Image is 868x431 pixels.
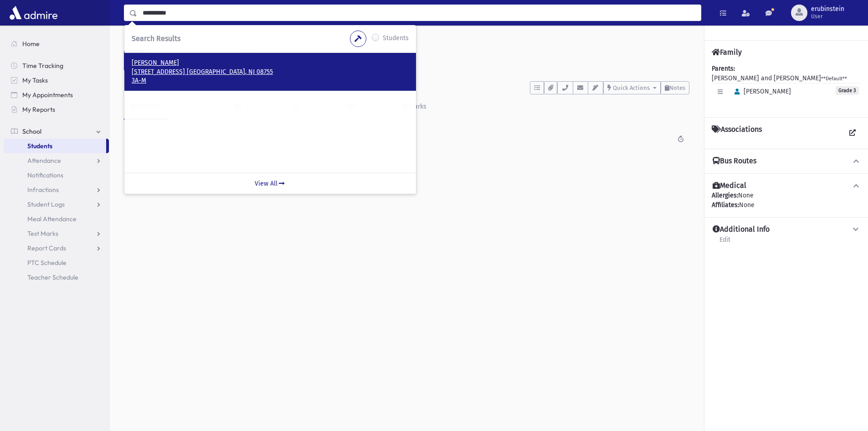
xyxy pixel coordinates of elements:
[27,156,61,165] span: Attendance
[4,102,109,117] a: My Reports
[4,241,109,255] a: Report Cards
[4,226,109,241] a: Test Marks
[22,127,41,135] span: School
[4,197,109,212] a: Student Logs
[713,225,770,234] h4: Additional Info
[712,225,861,234] button: Additional Info
[4,270,109,285] a: Teacher Schedule
[712,191,861,210] div: None
[132,58,409,68] p: [PERSON_NAME]
[730,88,791,95] span: [PERSON_NAME]
[124,37,157,45] a: Students
[27,186,59,194] span: Infractions
[22,76,48,84] span: My Tasks
[4,58,109,73] a: Time Tracking
[4,73,109,88] a: My Tasks
[124,36,157,50] nav: breadcrumb
[811,13,844,20] span: User
[155,50,689,65] h1: [PERSON_NAME] (3)
[27,244,66,252] span: Report Cards
[712,201,739,209] b: Affiliates:
[22,105,55,114] span: My Reports
[27,200,65,208] span: Student Logs
[4,168,109,182] a: Notifications
[4,36,109,51] a: Home
[4,153,109,168] a: Attendance
[27,142,52,150] span: Students
[7,4,60,22] img: AdmirePro
[719,234,731,251] a: Edit
[836,86,859,95] span: Grade 3
[22,91,73,99] span: My Appointments
[132,34,180,43] span: Search Results
[713,156,756,166] h4: Bus Routes
[27,229,58,238] span: Test Marks
[669,84,685,91] span: Notes
[844,125,861,141] a: View all Associations
[712,48,742,57] h4: Family
[712,65,735,73] b: Parents:
[22,40,40,48] span: Home
[124,50,146,72] div: G
[124,173,416,194] a: View All
[713,181,746,191] h4: Medical
[132,68,409,77] p: [STREET_ADDRESS] [GEOGRAPHIC_DATA], NJ 08755
[4,212,109,226] a: Meal Attendance
[132,58,409,85] a: [PERSON_NAME] [STREET_ADDRESS] [GEOGRAPHIC_DATA], NJ 08755 3A-M
[22,62,63,70] span: Time Tracking
[712,181,861,191] button: Medical
[27,259,67,267] span: PTC Schedule
[27,215,77,223] span: Meal Attendance
[603,81,661,94] button: Quick Actions
[124,94,168,120] a: Activity
[661,81,689,94] button: Notes
[137,5,701,21] input: Search
[712,156,861,166] button: Bus Routes
[4,182,109,197] a: Infractions
[407,103,426,110] div: Marks
[4,139,106,153] a: Students
[613,84,650,91] span: Quick Actions
[712,64,861,110] div: [PERSON_NAME] and [PERSON_NAME]
[27,273,78,281] span: Teacher Schedule
[27,171,63,179] span: Notifications
[383,33,409,44] label: Students
[4,124,109,139] a: School
[712,192,738,199] b: Allergies:
[811,5,844,13] span: erubinstein
[132,76,409,85] p: 3A-M
[4,88,109,102] a: My Appointments
[155,69,689,78] h6: [STREET_ADDRESS][PERSON_NAME]
[4,255,109,270] a: PTC Schedule
[712,125,762,141] h4: Associations
[712,200,861,210] div: None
